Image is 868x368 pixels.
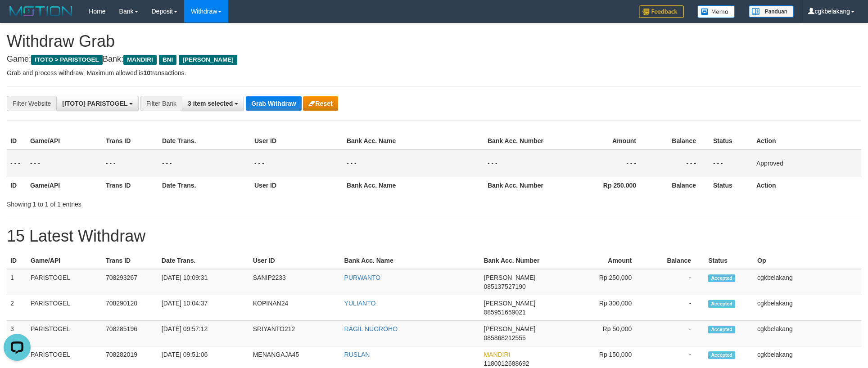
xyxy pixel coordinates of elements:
[7,68,861,77] p: Grab and process withdraw. Maximum allowed is transactions.
[249,269,341,295] td: SANIP2233
[650,133,710,149] th: Balance
[708,274,735,282] span: Accepted
[7,149,27,177] td: - - -
[7,252,27,269] th: ID
[556,269,645,295] td: Rp 250,000
[303,96,338,111] button: Reset
[484,283,525,290] span: Copy 085137527190 to clipboard
[697,5,735,18] img: Button%20Memo.svg
[708,351,735,359] span: Accepted
[251,177,343,193] th: User ID
[249,252,341,269] th: User ID
[27,295,102,321] td: PARISTOGEL
[7,4,75,18] img: MOTION_logo.png
[344,325,398,332] a: RAGIL NUGROHO
[754,321,861,346] td: cgkbelakang
[639,5,684,18] img: Feedback.jpg
[27,149,102,177] td: - - -
[645,252,705,269] th: Balance
[143,69,150,76] strong: 10
[343,177,484,193] th: Bank Acc. Name
[102,252,158,269] th: Trans ID
[484,133,560,149] th: Bank Acc. Number
[102,149,158,177] td: - - -
[158,149,251,177] td: - - -
[343,133,484,149] th: Bank Acc. Name
[344,274,381,281] a: PURWANTO
[484,325,535,332] span: [PERSON_NAME]
[7,295,27,321] td: 2
[159,55,176,65] span: BNI
[123,55,157,65] span: MANDIRI
[102,177,158,193] th: Trans ID
[62,100,127,107] span: [ITOTO] PARISTOGEL
[27,177,102,193] th: Game/API
[556,321,645,346] td: Rp 50,000
[7,177,27,193] th: ID
[7,96,56,111] div: Filter Website
[749,5,794,18] img: panduan.png
[188,100,233,107] span: 3 item selected
[246,96,301,111] button: Grab Withdraw
[645,295,705,321] td: -
[343,149,484,177] td: - - -
[560,149,650,177] td: - - -
[27,252,102,269] th: Game/API
[249,321,341,346] td: SRIYANTO212
[102,295,158,321] td: 708290120
[7,227,861,245] h1: 15 Latest Withdraw
[27,321,102,346] td: PARISTOGEL
[754,252,861,269] th: Op
[650,149,710,177] td: - - -
[710,133,753,149] th: Status
[344,351,370,358] a: RUSLAN
[484,309,525,316] span: Copy 085951659021 to clipboard
[650,177,710,193] th: Balance
[484,300,535,307] span: [PERSON_NAME]
[560,177,650,193] th: Rp 250.000
[754,295,861,321] td: cgkbelakang
[249,295,341,321] td: KOPINAN24
[140,96,182,111] div: Filter Bank
[705,252,754,269] th: Status
[7,133,27,149] th: ID
[556,252,645,269] th: Amount
[158,252,249,269] th: Date Trans.
[7,55,861,64] h4: Game: Bank:
[708,300,735,308] span: Accepted
[484,177,560,193] th: Bank Acc. Number
[158,269,249,295] td: [DATE] 10:09:31
[251,149,343,177] td: - - -
[484,334,525,341] span: Copy 085868212555 to clipboard
[31,55,103,65] span: ITOTO > PARISTOGEL
[556,295,645,321] td: Rp 300,000
[7,32,861,50] h1: Withdraw Grab
[560,133,650,149] th: Amount
[56,96,139,111] button: [ITOTO] PARISTOGEL
[484,274,535,281] span: [PERSON_NAME]
[754,269,861,295] td: cgkbelakang
[158,177,251,193] th: Date Trans.
[4,4,31,31] button: Open LiveChat chat widget
[708,326,735,333] span: Accepted
[484,351,510,358] span: MANDIRI
[158,321,249,346] td: [DATE] 09:57:12
[182,96,244,111] button: 3 item selected
[102,133,158,149] th: Trans ID
[710,177,753,193] th: Status
[753,133,861,149] th: Action
[7,269,27,295] td: 1
[102,321,158,346] td: 708285196
[7,321,27,346] td: 3
[344,300,376,307] a: YULIANTO
[341,252,480,269] th: Bank Acc. Name
[179,55,237,65] span: [PERSON_NAME]
[645,321,705,346] td: -
[484,149,560,177] td: - - -
[158,295,249,321] td: [DATE] 10:04:37
[27,269,102,295] td: PARISTOGEL
[7,196,355,209] div: Showing 1 to 1 of 1 entries
[102,269,158,295] td: 708293267
[251,133,343,149] th: User ID
[484,360,529,367] span: Copy 1180012688692 to clipboard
